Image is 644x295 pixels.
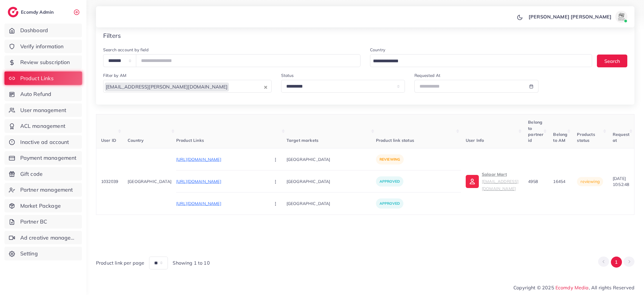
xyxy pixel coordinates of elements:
[4,103,82,117] a: User management
[529,13,612,20] p: [PERSON_NAME] [PERSON_NAME]
[598,257,634,268] ul: Pagination
[20,27,48,34] span: Dashboard
[4,135,82,149] a: Inactive ad account
[4,183,82,197] a: Partner management
[20,154,77,162] span: Payment management
[4,231,82,245] a: Ad creative management
[230,82,263,91] input: Search for option
[615,11,627,23] img: avatar
[611,257,622,268] button: Go to page 1
[20,186,73,194] span: Partner management
[20,218,47,226] span: Partner BC
[525,11,630,23] a: [PERSON_NAME] [PERSON_NAME]avatar
[555,285,589,291] a: Ecomdy Media
[20,170,43,178] span: Gift code
[20,58,70,66] span: Review subscription
[20,250,38,257] span: Setting
[513,284,634,291] span: Copyright © 2025
[4,40,82,53] a: Verify information
[4,119,82,133] a: ACL management
[20,202,61,210] span: Market Package
[20,234,78,242] span: Ad creative management
[20,106,66,114] span: User management
[20,138,69,146] span: Inactive ad account
[4,199,82,213] a: Market Package
[370,54,592,67] div: Search for option
[21,9,55,15] h2: Ecomdy Admin
[4,55,82,69] a: Review subscription
[20,43,64,50] span: Verify information
[589,284,634,291] span: , All rights Reserved
[4,72,82,85] a: Product Links
[8,7,55,17] a: logoEcomdy Admin
[371,57,584,66] input: Search for option
[4,167,82,181] a: Gift code
[20,90,52,98] span: Auto Refund
[4,24,82,37] a: Dashboard
[4,215,82,229] a: Partner BC
[8,7,18,17] img: logo
[4,151,82,165] a: Payment management
[4,87,82,101] a: Auto Refund
[4,247,82,260] a: Setting
[20,74,54,82] span: Product Links
[20,122,65,130] span: ACL management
